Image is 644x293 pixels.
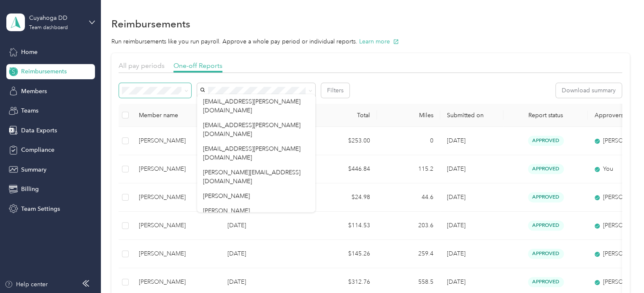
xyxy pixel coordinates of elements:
[21,106,38,115] span: Teams
[21,145,54,154] span: Compliance
[21,87,47,96] span: Members
[139,193,214,202] div: [PERSON_NAME]
[377,155,440,183] td: 115.2
[29,13,82,22] div: Cuyahoga DD
[314,183,377,212] td: $24.98
[139,221,214,230] div: [PERSON_NAME]
[447,165,465,172] span: [DATE]
[556,83,622,98] button: Download summary
[203,121,300,137] span: [EMAIL_ADDRESS][PERSON_NAME][DOMAIN_NAME]
[203,192,250,199] span: [PERSON_NAME]
[440,104,503,127] th: Submitted on
[203,207,250,214] span: [PERSON_NAME]
[528,249,564,258] span: approved
[203,169,300,185] span: [PERSON_NAME][EMAIL_ADDRESS][DOMAIN_NAME]
[447,278,465,285] span: [DATE]
[384,112,433,119] div: Miles
[111,19,190,28] h1: Reimbursements
[447,222,465,229] span: [DATE]
[21,48,38,56] span: Home
[21,67,67,76] span: Reimbursements
[528,220,564,230] span: approved
[132,104,221,127] th: Member name
[5,280,48,289] button: Help center
[203,98,300,114] span: [EMAIL_ADDRESS][PERSON_NAME][DOMAIN_NAME]
[314,212,377,240] td: $114.53
[21,165,46,174] span: Summary
[377,212,440,240] td: 203.6
[227,249,307,258] p: [DATE]
[510,112,581,119] span: Report status
[447,194,465,201] span: [DATE]
[139,136,214,145] div: [PERSON_NAME]
[528,136,564,145] span: approved
[528,192,564,202] span: approved
[173,62,222,70] span: One-off Reports
[111,37,630,46] p: Run reimbursements like you run payroll. Approve a whole pay period or individual reports.
[321,83,349,98] button: Filters
[139,112,214,119] div: Member name
[139,277,214,287] div: [PERSON_NAME]
[227,221,307,230] p: [DATE]
[21,185,39,194] span: Billing
[447,250,465,257] span: [DATE]
[139,249,214,258] div: [PERSON_NAME]
[203,145,300,161] span: [EMAIL_ADDRESS][PERSON_NAME][DOMAIN_NAME]
[377,127,440,155] td: 0
[29,25,68,30] div: Team dashboard
[359,37,399,46] button: Learn more
[21,204,60,213] span: Team Settings
[314,127,377,155] td: $253.00
[139,164,214,174] div: [PERSON_NAME]
[597,246,644,293] iframe: Everlance-gr Chat Button Frame
[377,183,440,212] td: 44.6
[314,240,377,268] td: $145.26
[227,277,307,287] p: [DATE]
[119,62,165,70] span: All pay periods
[447,137,465,144] span: [DATE]
[314,155,377,183] td: $446.84
[320,112,370,119] div: Total
[528,277,564,287] span: approved
[377,240,440,268] td: 259.4
[528,164,564,174] span: approved
[21,126,57,135] span: Data Exports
